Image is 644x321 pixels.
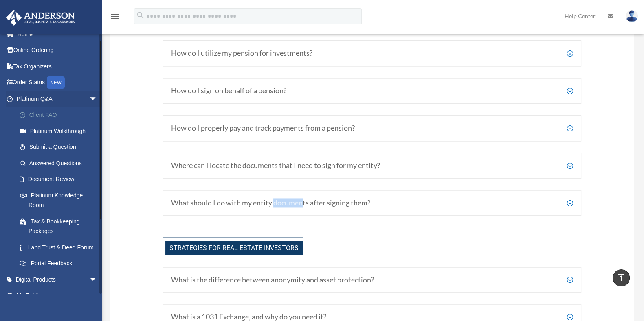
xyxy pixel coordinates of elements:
h5: Where can I locate the documents that I need to sign for my entity? [171,161,573,170]
a: Submit a Question [11,139,110,155]
a: vertical_align_top [613,269,630,286]
a: Document Review [11,171,110,188]
div: NEW [47,76,65,89]
span: arrow_drop_down [89,91,106,107]
a: Land Trust & Deed Forum [11,239,110,255]
img: Anderson Advisors Platinum Portal [4,10,77,26]
i: search [136,11,145,20]
h5: What should I do with my entity documents after signing them? [171,199,573,207]
a: Online Ordering [6,42,110,59]
span: Strategies for Real Estate Investors [165,241,303,255]
a: Tax Organizers [6,58,110,74]
a: Platinum Walkthrough [11,123,110,139]
a: Platinum Q&Aarrow_drop_down [6,91,110,107]
h5: What is the difference between anonymity and asset protection? [171,275,573,284]
a: Portal Feedback [11,255,110,272]
h5: How do I utilize my pension for investments? [171,49,573,58]
a: menu [110,14,120,21]
a: My Entitiesarrow_drop_down [6,288,110,304]
a: Order StatusNEW [6,74,110,91]
a: Tax & Bookkeeping Packages [11,213,110,239]
span: arrow_drop_down [89,288,106,304]
h5: How do I sign on behalf of a pension? [171,86,573,95]
i: vertical_align_top [616,273,626,282]
a: Answered Questions [11,155,110,171]
span: arrow_drop_down [89,271,106,288]
a: Platinum Knowledge Room [11,187,110,213]
img: User Pic [626,10,638,22]
i: menu [110,11,120,21]
a: Client FAQ [11,107,110,123]
h5: How do I properly pay and track payments from a pension? [171,124,573,133]
a: Digital Productsarrow_drop_down [6,271,110,288]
